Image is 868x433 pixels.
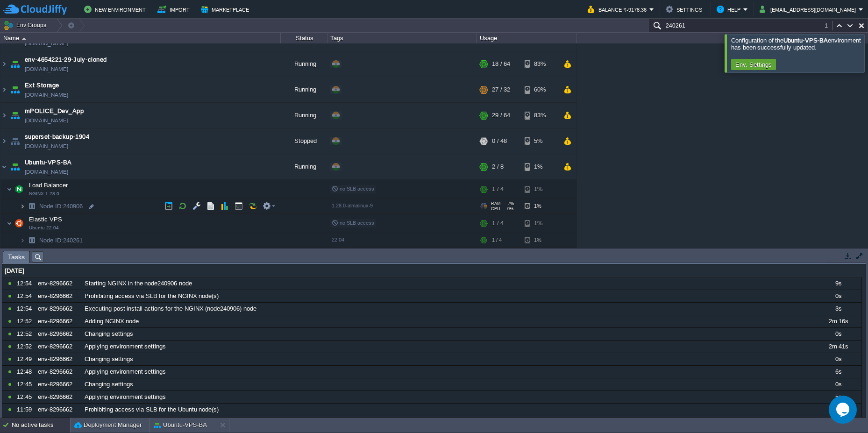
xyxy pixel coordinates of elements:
[8,154,21,179] img: AMDAwAAAACH5BAEAAAAALAAAAAABAAEAAAICRAEAOw==
[85,342,166,351] span: Applying environment settings
[477,33,576,43] div: Usage
[8,77,21,102] img: AMDAwAAAACH5BAEAAAAALAAAAAABAAEAAAICRAEAOw==
[492,180,504,199] div: 1 / 4
[815,341,861,353] div: 2m 41s
[815,353,861,365] div: 0s
[25,233,38,248] img: AMDAwAAAACH5BAEAAAAALAAAAAABAAEAAAICRAEAOw==
[201,4,252,15] button: Marketplace
[29,225,59,231] span: Ubuntu 22.04
[815,378,861,390] div: 0s
[25,199,38,213] img: AMDAwAAAACH5BAEAAAAALAAAAAABAAEAAAICRAEAOw==
[3,19,50,32] button: Env Groups
[525,214,555,233] div: 1%
[815,328,861,340] div: 0s
[36,391,81,403] div: env-8296662
[525,154,555,179] div: 1%
[3,4,67,15] img: CloudJiffy
[85,305,256,313] span: Executing post install actions for the NGINX (node240906) node
[36,378,81,390] div: env-8296662
[85,279,192,288] span: Starting NGINX in the node240906 node
[525,77,555,102] div: 60%
[36,303,81,315] div: env-8296662
[25,81,59,90] a: Ext Storage
[20,233,25,248] img: AMDAwAAAACH5BAEAAAAALAAAAAABAAEAAAICRAEAOw==
[525,180,555,199] div: 1%
[525,233,555,248] div: 1%
[13,180,26,199] img: AMDAwAAAACH5BAEAAAAALAAAAAABAAEAAAICRAEAOw==
[492,103,510,128] div: 29 / 64
[281,77,327,102] div: Running
[25,116,68,125] a: [DOMAIN_NAME]
[0,51,8,77] img: AMDAwAAAACH5BAEAAAAALAAAAAABAAEAAAICRAEAOw==
[36,328,81,340] div: env-8296662
[36,404,81,416] div: env-8296662
[492,77,510,102] div: 27 / 32
[332,186,374,192] span: no SLB access
[17,416,35,428] div: 11:59
[815,277,861,290] div: 9s
[815,416,861,428] div: 6s
[525,51,555,77] div: 83%
[760,4,859,15] button: [EMAIL_ADDRESS][DOMAIN_NAME]
[17,277,35,290] div: 12:54
[815,366,861,378] div: 6s
[2,265,861,277] div: [DATE]
[28,215,64,223] span: Elastic VPS
[8,128,21,154] img: AMDAwAAAACH5BAEAAAAALAAAAAABAAEAAAICRAEAOw==
[332,237,344,242] span: 22.04
[17,315,35,327] div: 12:52
[154,420,207,430] button: Ubuntu-VPS-BA
[25,64,68,74] a: [DOMAIN_NAME]
[666,4,705,15] button: Settings
[17,303,35,315] div: 12:54
[36,277,81,290] div: env-8296662
[38,202,84,210] span: 240906
[0,128,8,154] img: AMDAwAAAACH5BAEAAAAALAAAAAABAAEAAAICRAEAOw==
[0,103,8,128] img: AMDAwAAAACH5BAEAAAAALAAAAAABAAEAAAICRAEAOw==
[492,51,510,77] div: 18 / 64
[25,132,89,142] span: superset-backup-1904
[0,154,8,179] img: AMDAwAAAACH5BAEAAAAALAAAAAABAAEAAAICRAEAOw==
[7,180,12,199] img: AMDAwAAAACH5BAEAAAAALAAAAAABAAEAAAICRAEAOw==
[17,378,35,390] div: 12:45
[36,315,81,327] div: env-8296662
[39,203,63,210] span: Node ID:
[815,315,861,327] div: 2m 16s
[825,21,832,30] div: 1
[25,55,107,64] a: env-4654221-29-July-cloned
[28,182,69,189] a: Load BalancerNGINX 1.28.0
[829,396,859,424] iframe: chat widget
[39,237,63,244] span: Node ID:
[28,181,69,189] span: Load Balancer
[525,199,555,213] div: 1%
[25,142,68,151] a: [DOMAIN_NAME]
[85,292,219,300] span: Prohibiting access via SLB for the NGINX node(s)
[36,353,81,365] div: env-8296662
[815,404,861,416] div: 0s
[17,366,35,378] div: 12:48
[733,60,775,69] button: Env. Settings
[8,251,25,263] span: Tasks
[38,202,84,210] a: Node ID:240906
[25,158,72,167] a: Ubuntu-VPS-BA
[84,4,149,15] button: New Environment
[17,328,35,340] div: 12:52
[281,33,327,43] div: Status
[36,416,81,428] div: env-8296662
[85,330,133,338] span: Changing settings
[492,214,504,233] div: 1 / 4
[17,391,35,403] div: 12:45
[36,290,81,302] div: env-8296662
[0,77,8,102] img: AMDAwAAAACH5BAEAAAAALAAAAAABAAEAAAICRAEAOw==
[281,128,327,154] div: Stopped
[281,103,327,128] div: Running
[7,214,12,233] img: AMDAwAAAACH5BAEAAAAALAAAAAABAAEAAAICRAEAOw==
[332,203,373,208] span: 1.28.0-almalinux-9
[332,220,374,226] span: no SLB access
[85,380,133,389] span: Changing settings
[25,167,68,177] a: [DOMAIN_NAME]
[29,191,59,197] span: NGINX 1.28.0
[85,317,139,326] span: Adding NGINX node
[36,341,81,353] div: env-8296662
